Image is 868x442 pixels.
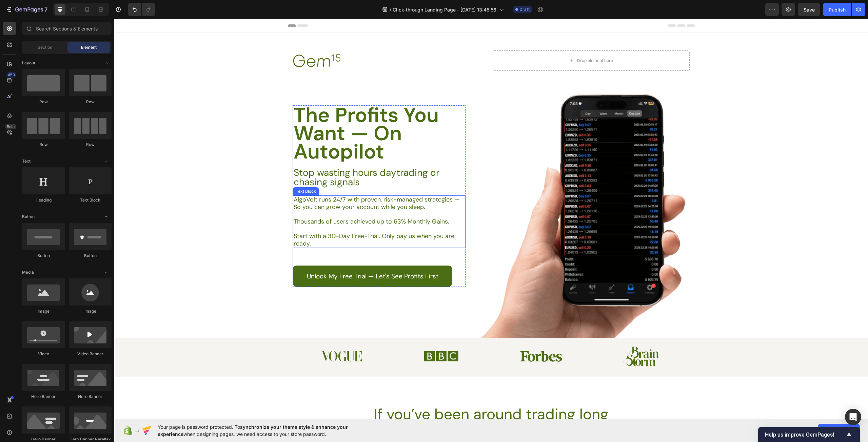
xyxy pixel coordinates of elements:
p: AlgoVolt runs 24/7 with proven, risk-managed strategies — So you can grow your account while you ... [179,177,350,192]
button: Publish [823,3,851,16]
button: Allow access [818,424,860,437]
span: Toggle open [101,267,112,278]
div: Image [69,308,112,314]
div: Row [69,99,112,105]
img: gempages_586241475050734275-93af3552-3450-4c17-8cc3-aae9f8571578.webp [179,35,226,48]
span: Layout [22,60,35,66]
span: Click-through Landing Page - [DATE] 13:45:56 [393,6,496,13]
img: gempages_586241475050734275-93fb0612-fa57-444c-afc3-2dbaa9a101eb.png [206,332,248,342]
span: Toggle open [101,211,112,222]
h2: If you’ve been around trading long enough, you’ve seen the cycle [256,385,498,423]
span: Save [804,7,815,13]
p: Stop wasting hours daytrading or chasing signals [179,149,350,168]
p: Start with a 30-Day Free-Trial. Only pay us when you are ready. [179,214,350,228]
div: Beta [5,124,16,129]
span: Toggle open [101,156,112,167]
div: 450 [6,72,16,78]
button: Save [798,3,820,16]
span: / [390,6,391,13]
div: Open Intercom Messenger [845,409,861,425]
span: Section [38,44,52,50]
div: Row [22,99,65,105]
div: Publish [829,6,846,13]
span: Help us improve GemPages! [765,432,845,438]
input: Search Sections & Elements [22,22,112,35]
img: gempages_586241475050734275-382910d6-6364-486d-8444-1eb9ec48dd2b.png [509,328,545,347]
div: Button [69,253,112,259]
iframe: Design area [114,19,868,419]
div: Text Block [69,197,112,203]
button: Show survey - Help us improve GemPages! [765,430,853,439]
div: Text Block [180,169,203,175]
div: Undo/Redo [128,3,155,16]
p: Thousands of users achieved up to 63% Monthly Gains. [179,199,350,207]
div: Hero Banner [22,394,65,400]
div: Drop element here [463,39,499,44]
button: 7 [3,3,51,16]
p: 7 [44,5,47,14]
span: Button [22,214,35,220]
h1: The Profits You Want — On Autopilot [179,86,351,143]
span: Your page is password protected. To when designing pages, we need access to your store password. [158,423,374,438]
span: Toggle open [101,58,112,68]
div: Image [22,308,65,314]
img: gempages_586241475050734275-c35ddf96-9dc7-466f-8b84-70165b423586.png [309,329,344,345]
p: Unlock My Free Trial — Let's See Profits First [193,251,324,263]
span: synchronize your theme style & enhance your experience [158,424,348,437]
div: Video [22,351,65,357]
a: Unlock My Free Trial — Let's See Profits First [179,247,338,268]
img: gempages_586241475050734275-13b254ce-8d73-4663-a952-99a812598aa6.png [404,331,450,343]
span: Element [81,44,97,50]
span: Media [22,269,34,275]
div: Row [22,142,65,148]
div: Button [22,253,65,259]
div: Video Banner [69,351,112,357]
span: Text [22,158,31,164]
div: Row [69,142,112,148]
div: Heading [22,197,65,203]
div: Hero Banner [69,394,112,400]
span: Draft [519,6,530,13]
